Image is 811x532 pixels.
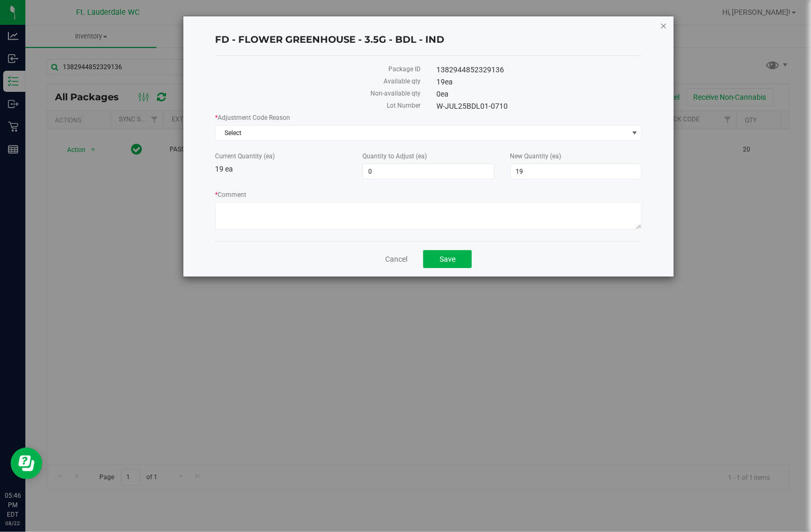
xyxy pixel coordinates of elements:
[445,78,453,86] span: ea
[215,151,347,161] label: Current Quantity (ea)
[428,64,650,75] div: 1382944852329136
[440,255,455,263] span: Save
[436,90,449,98] span: 0
[215,33,642,47] h4: FD - FLOWER GREENHOUSE - 3.5G - BDL - IND
[428,101,650,112] div: W-JUL25BDL01-0710
[628,126,641,140] span: select
[215,165,233,173] span: 19 ea
[362,151,494,161] label: Quantity to Adjust (ea)
[441,90,449,98] span: ea
[215,101,421,110] label: Lot Number
[423,250,472,268] button: Save
[215,77,421,86] label: Available qty
[385,254,407,264] a: Cancel
[215,64,421,74] label: Package ID
[511,164,641,179] input: 19
[510,151,642,161] label: New Quantity (ea)
[215,113,642,122] label: Adjustment Code Reason
[215,89,421,98] label: Non-available qty
[215,190,642,199] label: Comment
[363,164,493,179] input: 0
[11,448,42,479] iframe: Resource center
[216,126,628,140] span: Select
[436,78,453,86] span: 19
